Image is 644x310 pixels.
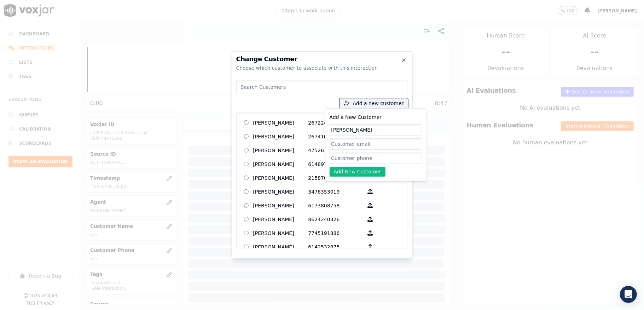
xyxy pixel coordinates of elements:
p: [PERSON_NAME] [253,131,308,142]
input: [PERSON_NAME] 2674106790 [244,134,249,139]
button: Add a new customer [340,98,408,108]
input: [PERSON_NAME] 6173808758 [244,203,249,208]
input: [PERSON_NAME] 4752610421 [244,148,249,153]
p: [PERSON_NAME] [253,241,308,252]
button: [PERSON_NAME] 8624240326 [364,214,377,225]
input: Customer phone [330,153,422,164]
p: 2674106790 [308,131,364,142]
p: [PERSON_NAME] [253,159,308,170]
p: 2158707614 [308,172,364,183]
h2: Change Customer [236,56,408,62]
button: [PERSON_NAME] 6173808758 [364,200,377,211]
p: 6142532875 [308,241,364,252]
p: [PERSON_NAME] [253,200,308,211]
p: [PERSON_NAME] [253,145,308,156]
button: [PERSON_NAME] 6142532875 [364,241,377,252]
p: [PERSON_NAME] [253,172,308,183]
input: [PERSON_NAME] 6142532875 [244,245,249,249]
p: 2672240075 [308,117,364,128]
div: Choose which customer to associate with this interaction [236,64,408,71]
button: [PERSON_NAME] 3476353019 [364,186,377,197]
button: Add New Customer [330,167,386,177]
input: [PERSON_NAME] 8624240326 [244,217,249,222]
p: [PERSON_NAME] [253,117,308,128]
input: [PERSON_NAME] 7745191886 [244,231,249,235]
input: [PERSON_NAME] 2672240075 [244,120,249,125]
input: [PERSON_NAME] 3476353019 [244,189,249,194]
p: 8624240326 [308,214,364,225]
input: Search Customers [236,80,408,94]
input: [PERSON_NAME] 6148972013 [244,162,249,166]
p: 6173808758 [308,200,364,211]
p: 7745191886 [308,228,364,239]
p: [PERSON_NAME] [253,214,308,225]
label: Add a New Customer [330,114,382,120]
p: 3476353019 [308,186,364,197]
p: 6148972013 [308,159,364,170]
input: Customer name [330,124,422,136]
input: [PERSON_NAME] 2158707614 [244,176,249,180]
div: Open Intercom Messenger [620,286,637,303]
button: [PERSON_NAME] 7745191886 [364,228,377,239]
p: [PERSON_NAME] [253,228,308,239]
p: [PERSON_NAME] [253,186,308,197]
p: 4752610421 [308,145,364,156]
input: Customer email [330,138,422,150]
